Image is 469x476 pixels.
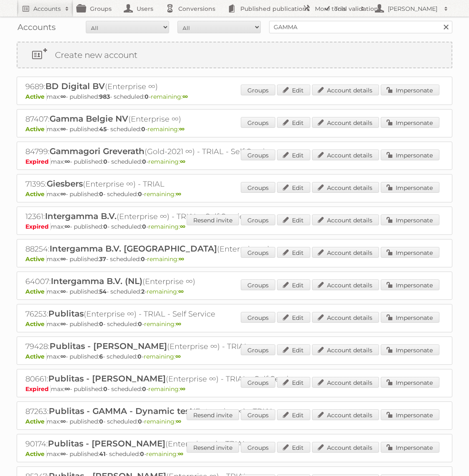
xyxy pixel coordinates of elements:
[241,182,275,193] a: Groups
[25,179,317,189] h2: 71395: (Enterprise ∞) - TRIAL
[138,320,142,328] strong: 0
[312,150,379,160] a: Account details
[187,214,239,225] a: Resend invite
[25,125,444,133] p: max: - published: - scheduled: -
[142,385,146,393] strong: 0
[241,279,275,290] a: Groups
[25,223,444,230] p: max: - published: - scheduled: -
[25,244,317,254] h2: 88254: (Enterprise ∞)
[25,288,444,295] p: max: - published: - scheduled: -
[65,223,70,230] strong: ∞
[99,190,103,198] strong: 0
[312,344,379,355] a: Account details
[25,190,444,198] p: max: - published: - scheduled: -
[138,190,142,198] strong: 0
[60,93,66,100] strong: ∞
[60,450,66,458] strong: ∞
[178,288,184,295] strong: ∞
[277,85,310,95] a: Edit
[148,385,185,393] span: remaining:
[312,117,379,128] a: Account details
[176,190,181,198] strong: ∞
[241,377,275,388] a: Groups
[241,344,275,355] a: Groups
[142,158,146,165] strong: 0
[176,320,181,328] strong: ∞
[142,223,146,230] strong: 0
[25,288,47,295] span: Active
[312,409,379,420] a: Account details
[103,385,107,393] strong: 0
[33,5,61,13] h2: Accounts
[25,450,444,458] p: max: - published: - scheduled: -
[180,158,185,165] strong: ∞
[25,211,317,222] h2: 12361: (Enterprise ∞) - TRIAL - Self Service
[151,93,188,100] span: remaining:
[277,279,310,290] a: Edit
[144,320,181,328] span: remaining:
[48,374,166,384] span: Publitas - [PERSON_NAME]
[25,255,444,263] p: max: - published: - scheduled: -
[50,244,217,254] span: Intergamma B.V. [GEOGRAPHIC_DATA]
[312,85,379,95] a: Account details
[312,442,379,453] a: Account details
[315,5,357,13] h2: More tools
[99,255,106,263] strong: 37
[99,93,110,100] strong: 983
[25,114,317,125] h2: 87407: (Enterprise ∞)
[25,255,47,263] span: Active
[25,158,444,165] p: max: - published: - scheduled: -
[277,312,310,323] a: Edit
[144,190,181,198] span: remaining:
[99,353,103,360] strong: 6
[25,81,317,92] h2: 9689: (Enterprise ∞)
[176,418,181,425] strong: ∞
[146,450,183,458] span: remaining:
[277,344,310,355] a: Edit
[175,353,181,360] strong: ∞
[312,182,379,193] a: Account details
[180,385,185,393] strong: ∞
[25,353,444,360] p: max: - published: - scheduled: -
[50,114,128,124] span: Gamma Belgie NV
[60,418,66,425] strong: ∞
[241,442,275,453] a: Groups
[381,85,439,95] a: Impersonate
[65,158,70,165] strong: ∞
[60,288,66,295] strong: ∞
[141,255,145,263] strong: 0
[381,409,439,420] a: Impersonate
[103,158,107,165] strong: 0
[277,442,310,453] a: Edit
[25,320,444,328] p: max: - published: - scheduled: -
[381,312,439,323] a: Impersonate
[60,190,66,198] strong: ∞
[25,418,47,425] span: Active
[25,450,47,458] span: Active
[60,353,66,360] strong: ∞
[50,341,167,351] span: Publitas - [PERSON_NAME]
[178,450,183,458] strong: ∞
[386,5,440,13] h2: [PERSON_NAME]
[381,182,439,193] a: Impersonate
[312,214,379,225] a: Account details
[312,247,379,258] a: Account details
[241,150,275,160] a: Groups
[137,353,142,360] strong: 0
[48,309,84,319] span: Publitas
[25,353,47,360] span: Active
[312,312,379,323] a: Account details
[49,406,193,416] span: Publitas - GAMMA - Dynamic test
[25,385,51,393] span: Expired
[241,85,275,95] a: Groups
[312,377,379,388] a: Account details
[381,117,439,128] a: Impersonate
[277,150,310,160] a: Edit
[51,276,142,286] span: Intergamma B.V. (NL)
[147,125,185,133] span: remaining:
[25,341,317,352] h2: 79428: (Enterprise ∞) - TRIAL
[277,214,310,225] a: Edit
[25,146,317,157] h2: 84799: (Gold-2021 ∞) - TRIAL - Self Service
[45,211,117,221] span: Intergamma B.V.
[25,125,47,133] span: Active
